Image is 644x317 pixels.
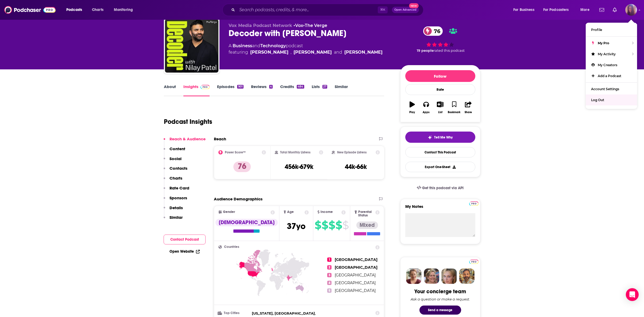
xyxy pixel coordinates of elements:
h3: Top Cities [218,311,250,315]
p: Similar [169,215,183,220]
span: $ [342,221,349,229]
span: Gender [223,210,235,214]
a: Similar [335,84,348,96]
a: Pro website [469,201,479,206]
input: Search podcasts, credits, & more... [237,6,378,14]
ul: Show profile menu [586,23,637,109]
div: Rate [405,84,475,95]
span: ⌘ K [378,6,388,13]
span: Open Advanced [394,9,417,11]
span: [GEOGRAPHIC_DATA] [335,265,377,270]
span: New [409,3,419,8]
h2: New Episode Listens [337,150,367,154]
p: Social [169,156,182,161]
button: Open AdvancedNew [392,7,419,13]
div: [PERSON_NAME] [344,49,383,56]
span: 3 [327,273,331,277]
span: [GEOGRAPHIC_DATA] [335,273,376,278]
span: 37 yo [287,221,306,231]
img: Podchaser Pro [469,260,479,264]
span: 4 [327,281,331,285]
a: Episodes901 [217,84,243,96]
a: InsightsPodchaser Pro [183,84,210,96]
a: 76 [423,26,443,36]
span: • [303,23,327,28]
img: Jules Profile [441,268,457,284]
a: Charts [88,6,107,14]
div: Open Intercom Messenger [626,288,639,301]
span: 76 [429,26,443,36]
div: 76 19 peoplerated this podcast [400,23,480,56]
span: and [252,43,260,48]
div: A podcast [229,43,383,56]
h1: Podcast Insights [164,118,212,126]
img: Sydney Profile [406,268,422,284]
img: Podchaser Pro [469,201,479,206]
button: open menu [110,6,140,14]
button: Share [461,98,475,117]
a: Contact This Podcast [405,147,475,157]
span: Account Settings [591,87,619,91]
a: Reviews4 [251,84,273,96]
a: Open Website [169,249,200,254]
button: List [433,98,447,117]
p: Charts [169,176,182,181]
span: 2 [327,265,331,270]
button: Bookmark [447,98,461,117]
button: Reach & Audience [164,136,206,146]
span: My Creators [598,63,617,67]
button: open menu [510,6,541,14]
p: Rate Card [169,185,189,191]
span: Log Out [591,98,604,102]
button: Sponsors [164,195,187,205]
button: tell me why sparkleTell Me Why [405,132,475,143]
img: Jon Profile [459,268,475,284]
button: Social [164,156,182,166]
span: 1 [327,257,331,262]
p: Reach & Audience [169,136,206,141]
span: Charts [92,6,103,14]
div: 901 [237,85,243,89]
p: 76 [233,161,251,172]
a: Show notifications dropdown [611,5,619,14]
h2: Total Monthly Listens [280,150,310,154]
div: Play [409,111,415,114]
a: Technology [260,43,286,48]
div: Mixed [356,221,378,229]
span: $ [322,221,328,229]
span: rated this podcast [434,49,465,53]
a: Get this podcast via API [412,181,468,195]
button: Send a message [419,306,461,315]
div: List [438,111,442,114]
p: Sponsors [169,195,187,200]
span: For Podcasters [543,6,569,14]
h3: 456k-679k [285,163,313,171]
img: Decoder with Nilay Patel [165,19,218,73]
div: Your concierge team [414,288,466,295]
img: Podchaser - Follow, Share and Rate Podcasts [4,5,56,15]
button: Contact Podcast [164,235,206,244]
a: Add a Podcast [586,70,637,81]
div: 484 [297,85,304,89]
div: [DEMOGRAPHIC_DATA] [215,219,278,226]
a: Lists27 [312,84,327,96]
button: Export One-Sheet [405,162,475,172]
button: Rate Card [164,185,189,195]
span: 5 [327,288,331,293]
span: and [334,49,342,56]
button: Follow [405,70,475,82]
span: Tell Me Why [434,135,453,140]
button: open menu [540,6,577,14]
span: Countries [224,245,239,249]
span: , [291,49,291,56]
a: Kara Swisher [294,49,332,56]
h3: 44k-66k [345,163,367,171]
a: Profile [586,24,637,35]
span: Podcasts [66,6,82,14]
h2: Power Score™ [225,150,246,154]
button: Similar [164,215,183,225]
div: Ask a question or make a request. [411,297,470,301]
a: Account Settings [586,84,637,94]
